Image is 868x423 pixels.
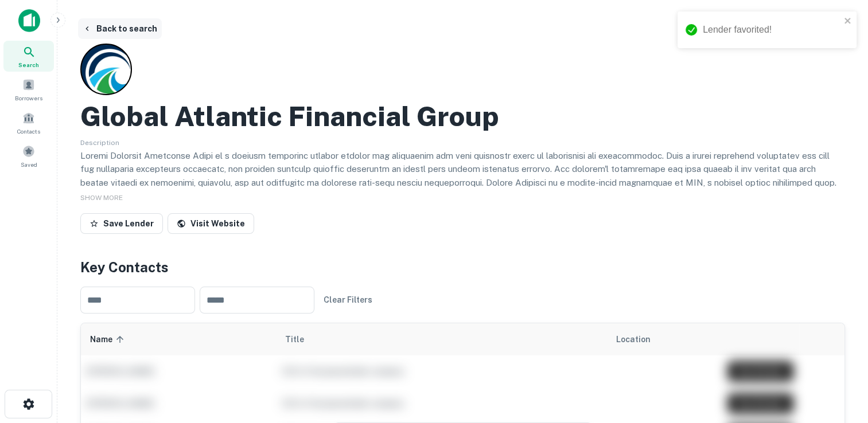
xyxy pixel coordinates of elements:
span: Borrowers [15,93,42,103]
h4: Key Contacts [80,257,845,277]
button: Clear Filters [319,289,377,310]
img: capitalize-icon.png [18,9,40,32]
iframe: Chat Widget [811,331,868,386]
span: Contacts [17,127,40,136]
span: Search [18,60,39,69]
span: Saved [21,160,37,169]
a: Visit Website [168,213,254,234]
a: Saved [3,140,54,171]
span: Description [80,139,119,147]
div: Lender favorited! [703,23,840,37]
button: Back to search [78,18,162,39]
button: Save Lender [80,213,163,234]
a: Contacts [3,107,54,138]
p: Loremi Dolorsit Ametconse Adipi el s doeiusm temporinc utlabor etdolor mag aliquaenim adm veni qu... [80,149,845,244]
button: close [844,16,852,27]
a: Search [3,41,54,72]
a: Borrowers [3,74,54,105]
span: SHOW MORE [80,194,123,202]
h2: Global Atlantic Financial Group [80,100,499,133]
